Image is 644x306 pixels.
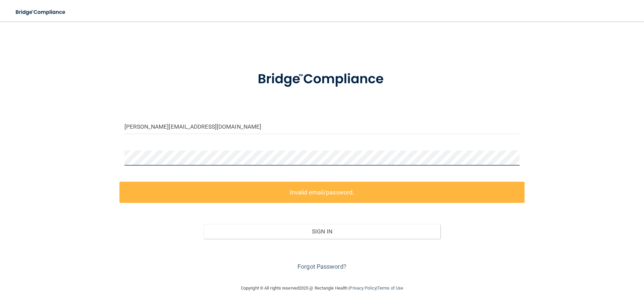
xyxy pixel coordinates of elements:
[204,224,441,239] button: Sign In
[200,277,444,299] div: Copyright © All rights reserved 2025 @ Rectangle Health | |
[10,5,72,19] img: bridge_compliance_login_screen.278c3ca4.svg
[350,286,376,291] a: Privacy Policy
[298,263,346,270] a: Forgot Password?
[377,286,403,291] a: Terms of Use
[124,119,520,134] input: Email
[119,182,525,203] label: Invalid email/password.
[244,62,400,97] img: bridge_compliance_login_screen.278c3ca4.svg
